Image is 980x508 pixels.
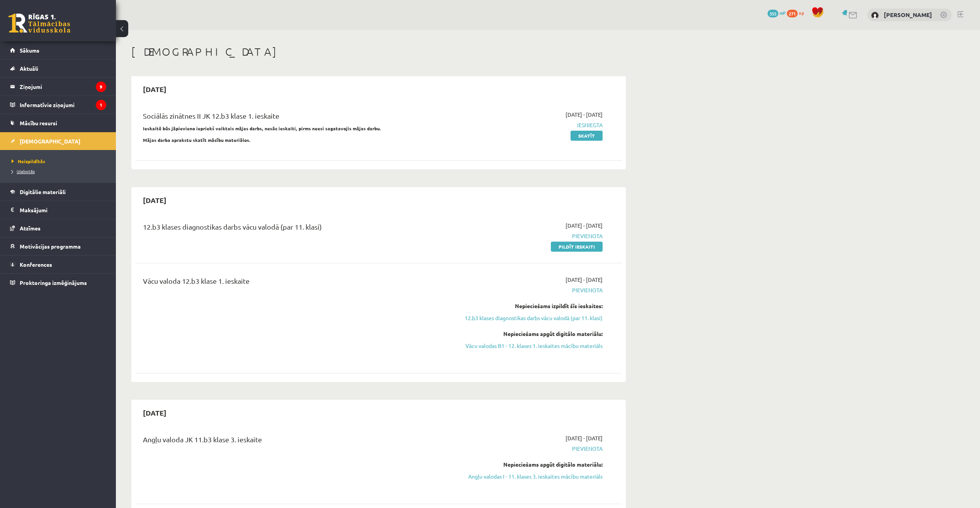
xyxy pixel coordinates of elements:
a: [PERSON_NAME] [884,11,932,19]
a: Mācību resursi [10,114,106,132]
a: Proktoringa izmēģinājums [10,274,106,292]
a: Digitālie materiāli [10,183,106,201]
a: Aktuāli [10,60,106,77]
a: Maksājumi [10,201,106,219]
div: Sociālās zinātnes II JK 12.b3 klase 1. ieskaite [143,111,445,125]
span: [DATE] - [DATE] [566,434,603,442]
legend: Ziņojumi [20,78,106,95]
a: Izlabotās [12,168,108,175]
h2: [DATE] [135,404,174,422]
span: Proktoringa izmēģinājums [20,279,87,286]
h2: [DATE] [135,191,174,209]
i: 9 [96,82,106,92]
span: 355 [768,10,778,17]
a: Ziņojumi9 [10,78,106,95]
a: Angļu valodas I - 11. klases 3. ieskaites mācību materiāls [457,472,603,481]
div: Vācu valoda 12.b3 klase 1. ieskaite [143,276,445,290]
div: Nepieciešams apgūt digitālo materiālu: [457,460,603,469]
span: Konferences [20,261,52,268]
a: Skatīt [571,131,603,141]
span: Sākums [20,47,39,54]
span: Iesniegta [457,121,603,129]
a: Rīgas 1. Tālmācības vidusskola [8,14,70,33]
legend: Maksājumi [20,201,106,219]
a: Sākums [10,41,106,59]
span: Pievienota [457,232,603,240]
a: Neizpildītās [12,158,108,165]
span: Atzīmes [20,225,41,232]
span: Aktuāli [20,65,38,72]
a: Atzīmes [10,219,106,237]
legend: Informatīvie ziņojumi [20,96,106,114]
span: [DEMOGRAPHIC_DATA] [20,138,80,145]
span: Mācību resursi [20,119,57,126]
a: [DEMOGRAPHIC_DATA] [10,132,106,150]
a: Vācu valodas B1 - 12. klases 1. ieskaites mācību materiāls [457,342,603,350]
span: Pievienota [457,286,603,294]
i: 1 [96,100,106,110]
span: xp [799,10,804,16]
div: Angļu valoda JK 11.b3 klase 3. ieskaite [143,434,445,448]
a: Konferences [10,256,106,273]
span: Neizpildītās [12,158,45,164]
a: Pildīt ieskaiti [551,242,603,252]
span: [DATE] - [DATE] [566,111,603,119]
span: Pievienota [457,445,603,453]
img: Zlata Stankeviča [871,12,879,19]
a: 12.b3 klases diagnostikas darbs vācu valodā (par 11. klasi) [457,314,603,322]
span: 271 [787,10,798,17]
strong: Ieskaitē būs jāpievieno iepriekš veiktais mājas darbs, nesāc ieskaiti, pirms neesi sagatavojis mā... [143,125,381,131]
a: Motivācijas programma [10,237,106,255]
span: mP [780,10,786,16]
h2: [DATE] [135,80,174,98]
span: [DATE] - [DATE] [566,276,603,284]
a: 355 mP [768,10,786,16]
div: 12.b3 klases diagnostikas darbs vācu valodā (par 11. klasi) [143,222,445,236]
a: Informatīvie ziņojumi1 [10,96,106,114]
span: Izlabotās [12,168,35,174]
span: [DATE] - [DATE] [566,222,603,230]
div: Nepieciešams izpildīt šīs ieskaites: [457,302,603,310]
span: Digitālie materiāli [20,188,66,195]
strong: Mājas darba aprakstu skatīt mācību materiālos. [143,137,251,143]
a: 271 xp [787,10,808,16]
div: Nepieciešams apgūt digitālo materiālu: [457,330,603,338]
h1: [DEMOGRAPHIC_DATA] [131,45,626,58]
span: Motivācijas programma [20,243,81,250]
